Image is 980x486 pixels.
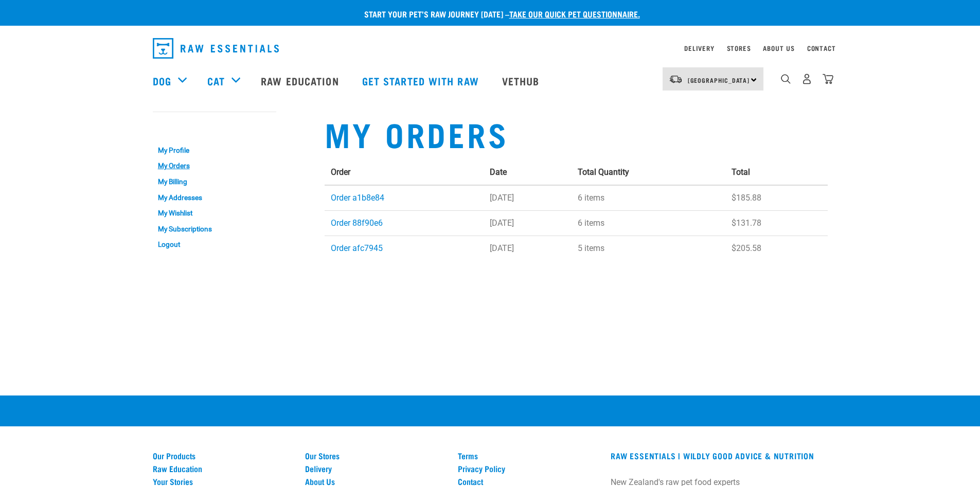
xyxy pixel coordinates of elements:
a: Order afc7945 [331,243,383,253]
a: Our Products [153,451,293,460]
a: My Profile [153,142,276,158]
a: Terms [458,451,598,460]
h1: My Orders [325,115,828,152]
img: Raw Essentials Logo [153,38,279,59]
td: [DATE] [484,236,572,261]
a: Raw Education [153,464,293,473]
a: Order 88f90e6 [331,218,383,228]
a: My Orders [153,158,276,174]
h3: RAW ESSENTIALS | Wildly Good Advice & Nutrition [611,451,827,460]
td: $185.88 [725,185,827,211]
a: Your Stories [153,477,293,486]
a: Delivery [305,464,446,473]
td: 6 items [572,185,725,211]
a: About Us [305,477,446,486]
a: My Wishlist [153,205,276,221]
a: Logout [153,237,276,253]
a: Order a1b8e84 [331,193,384,203]
nav: dropdown navigation [145,34,836,63]
a: My Subscriptions [153,221,276,237]
a: My Account [153,122,203,127]
span: [GEOGRAPHIC_DATA] [688,78,750,82]
th: Total Quantity [572,160,725,185]
a: My Billing [153,174,276,190]
a: About Us [763,46,794,50]
a: Privacy Policy [458,464,598,473]
a: Cat [207,73,225,88]
th: Order [325,160,484,185]
img: user.png [801,74,812,84]
td: [DATE] [484,185,572,211]
td: $131.78 [725,210,827,236]
a: Contact [458,477,598,486]
th: Date [484,160,572,185]
img: home-icon@2x.png [823,74,833,84]
a: Delivery [684,46,714,50]
a: Get started with Raw [352,60,492,101]
a: Raw Education [251,60,351,101]
a: Stores [727,46,751,50]
th: Total [725,160,827,185]
img: home-icon-1@2x.png [781,74,791,84]
img: van-moving.png [669,75,683,84]
a: Our Stores [305,451,446,460]
a: My Addresses [153,190,276,206]
a: Contact [807,46,836,50]
a: take our quick pet questionnaire. [509,11,640,16]
td: 5 items [572,236,725,261]
td: 6 items [572,210,725,236]
td: [DATE] [484,210,572,236]
a: Vethub [492,60,553,101]
a: Dog [153,73,171,88]
td: $205.58 [725,236,827,261]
